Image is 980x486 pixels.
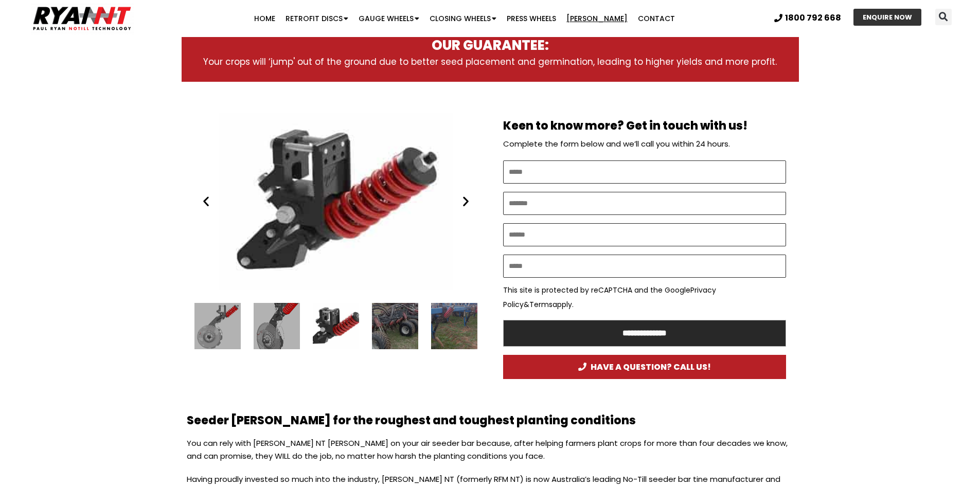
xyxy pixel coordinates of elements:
[194,113,477,290] div: Slides
[633,8,680,29] a: Contact
[372,303,418,349] div: 7 / 16
[503,355,786,379] a: HAVE A QUESTION? CALL US!
[202,55,778,69] p: Your crops will ‘jump' out of the ground due to better seed placement and germination, leading to...
[202,37,778,55] h3: OUR GUARANTEE:
[280,8,353,29] a: Retrofit Discs
[853,9,921,26] a: ENQUIRE NOW
[313,303,359,349] div: 6 / 16
[863,14,912,21] span: ENQUIRE NOW
[313,303,359,349] div: Ryan NT (RFM NT) Ryan Tyne Cultivator Tine
[187,415,794,426] h2: Seeder [PERSON_NAME] for the roughest and toughest planting conditions
[935,9,952,25] div: Search
[190,8,739,29] nav: Menu
[503,137,786,151] p: Complete the form below and we’ll call you within 24 hours.
[424,8,502,29] a: Closing Wheels
[194,303,477,349] div: Slides Slides
[529,299,553,310] a: Terms
[774,14,841,22] a: 1800 792 668
[785,14,841,22] span: 1800 792 668
[254,303,300,349] div: 5 / 16
[200,195,212,208] div: Previous slide
[194,303,241,349] div: 4 / 16
[561,8,633,29] a: [PERSON_NAME]
[503,120,786,132] h2: Keen to know more? Get in touch with us!
[502,8,561,29] a: Press Wheels
[578,363,711,371] span: HAVE A QUESTION? CALL US!
[194,113,477,290] div: 6 / 16
[187,437,794,473] p: You can rely with [PERSON_NAME] NT [PERSON_NAME] on your air seeder bar because, after helping fa...
[431,303,477,349] div: 8 / 16
[194,113,477,290] div: Ryan NT (RFM NT) Ryan Tyne Cultivator Tine
[503,283,786,312] p: This site is protected by reCAPTCHA and the Google & apply.
[459,195,472,208] div: Next slide
[249,8,280,29] a: Home
[353,8,424,29] a: Gauge Wheels
[31,3,134,34] img: Ryan NT logo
